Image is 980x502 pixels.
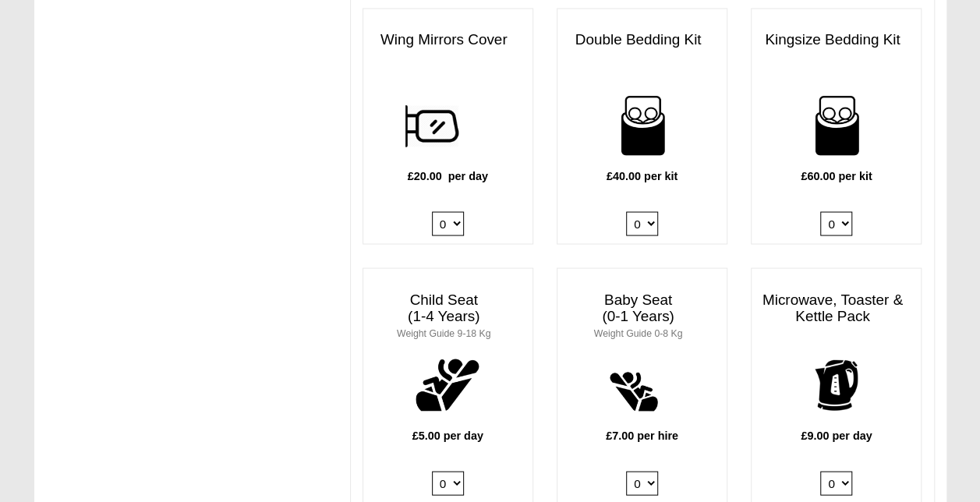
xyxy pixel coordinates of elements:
small: Weight Guide 9-18 Kg [397,327,490,338]
h3: Child Seat (1-4 Years) [363,284,532,348]
img: baby.png [600,342,685,427]
img: bedding-for-two.png [600,83,685,168]
img: child.png [405,342,490,427]
b: £40.00 per kit [607,169,678,182]
img: bedding-for-two.png [794,83,879,168]
b: £60.00 per kit [801,169,872,182]
small: Weight Guide 0-8 Kg [594,327,683,338]
h3: Microwave, Toaster & Kettle Pack [752,284,921,332]
b: £9.00 per day [801,429,872,441]
h3: Baby Seat (0-1 Years) [557,284,727,348]
b: £5.00 per day [412,429,483,441]
b: £20.00 per day [408,169,488,182]
b: £7.00 per hire [606,429,678,441]
img: wing.png [405,83,490,168]
h3: Wing Mirrors Cover [363,24,532,56]
h3: Kingsize Bedding Kit [752,24,921,56]
img: kettle.png [794,342,879,427]
h3: Double Bedding Kit [557,24,727,56]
